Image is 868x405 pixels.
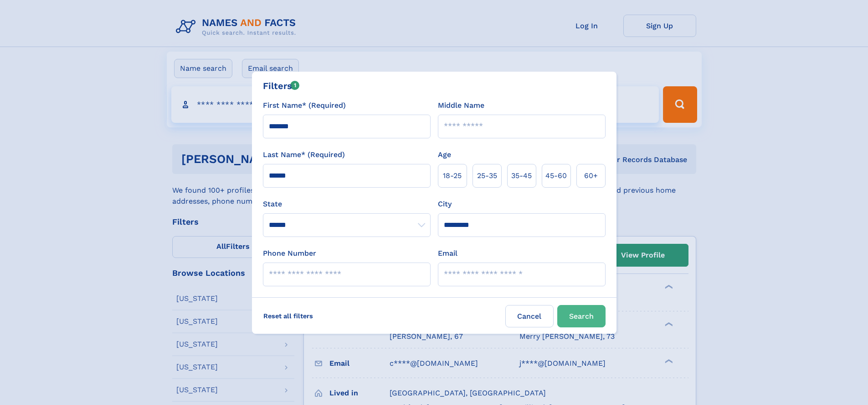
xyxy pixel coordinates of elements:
[545,170,567,181] span: 45‑60
[511,170,532,181] span: 35‑45
[505,305,554,327] label: Cancel
[263,79,300,93] div: Filters
[438,149,451,160] label: Age
[438,248,457,259] label: Email
[263,199,431,210] label: State
[477,170,497,181] span: 25‑35
[257,305,319,327] label: Reset all filters
[263,149,345,160] label: Last Name* (Required)
[438,100,484,111] label: Middle Name
[584,170,598,181] span: 60+
[557,305,606,327] button: Search
[443,170,462,181] span: 18‑25
[263,100,346,111] label: First Name* (Required)
[263,248,316,259] label: Phone Number
[438,199,452,210] label: City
